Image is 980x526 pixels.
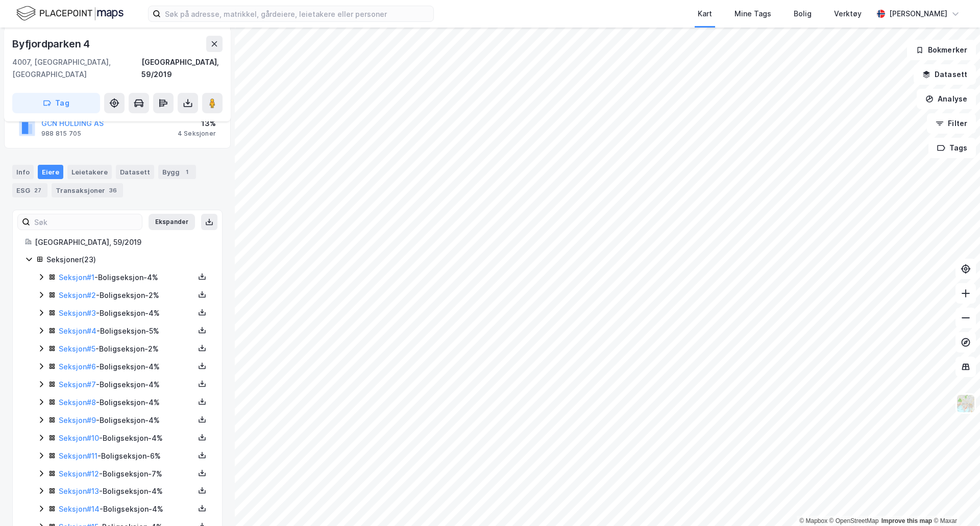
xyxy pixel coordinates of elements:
button: Bokmerker [907,40,976,60]
a: Improve this map [881,517,932,524]
a: Mapbox [799,517,827,524]
div: - Boligseksjon - 4% [59,485,194,497]
a: Seksjon#2 [59,291,96,299]
div: - Boligseksjon - 4% [59,503,194,515]
div: Eiere [38,165,63,179]
a: Seksjon#8 [59,398,96,407]
div: 1 [182,167,192,177]
div: - Boligseksjon - 5% [59,325,194,337]
div: [GEOGRAPHIC_DATA], 59/2019 [141,56,223,81]
div: - Boligseksjon - 4% [59,307,194,319]
div: Bygg [158,165,196,179]
div: Byfjordparken 4 [12,36,92,52]
div: [PERSON_NAME] [889,8,947,20]
div: Leietakere [67,165,112,179]
a: Seksjon#3 [59,309,96,317]
div: - Boligseksjon - 4% [59,414,194,427]
input: Søk på adresse, matrikkel, gårdeiere, leietakere eller personer [161,6,433,21]
div: - Boligseksjon - 7% [59,468,194,480]
a: Seksjon#10 [59,434,99,442]
img: Z [956,394,975,413]
div: ESG [12,183,47,197]
a: OpenStreetMap [829,517,879,524]
div: - Boligseksjon - 4% [59,396,194,409]
button: Analyse [917,89,976,109]
div: 13% [178,117,216,130]
div: Mine Tags [734,8,771,20]
a: Seksjon#13 [59,487,99,495]
a: Seksjon#4 [59,327,96,335]
a: Seksjon#11 [59,452,97,460]
a: Seksjon#9 [59,416,96,424]
div: Seksjoner ( 23 ) [46,254,210,266]
div: 27 [32,185,43,195]
button: Tags [928,138,976,158]
div: Info [12,165,34,179]
div: - Boligseksjon - 2% [59,289,194,302]
button: Datasett [914,64,976,85]
div: Kart [698,8,712,20]
div: 4007, [GEOGRAPHIC_DATA], [GEOGRAPHIC_DATA] [12,56,141,81]
a: Seksjon#6 [59,362,96,371]
div: - Boligseksjon - 2% [59,343,194,355]
button: Filter [927,113,976,134]
a: Seksjon#7 [59,380,96,389]
div: Transaksjoner [52,183,123,197]
div: 4 Seksjoner [178,130,216,138]
input: Søk [30,214,142,230]
iframe: Chat Widget [929,477,980,526]
div: - Boligseksjon - 4% [59,361,194,373]
div: 988 815 705 [41,130,81,138]
a: Seksjon#5 [59,344,95,353]
a: Seksjon#14 [59,505,100,513]
div: Kontrollprogram for chat [929,477,980,526]
a: Seksjon#12 [59,469,99,478]
div: [GEOGRAPHIC_DATA], 59/2019 [35,236,210,248]
a: Seksjon#1 [59,273,94,282]
div: - Boligseksjon - 4% [59,271,194,284]
button: Ekspander [149,214,195,230]
div: Verktøy [834,8,862,20]
img: logo.f888ab2527a4732fd821a326f86c7f29.svg [16,5,124,22]
div: 36 [107,185,119,195]
div: Datasett [116,165,154,179]
div: - Boligseksjon - 4% [59,379,194,391]
div: Bolig [794,8,812,20]
div: - Boligseksjon - 4% [59,432,194,444]
button: Tag [12,93,100,113]
div: - Boligseksjon - 6% [59,450,194,462]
